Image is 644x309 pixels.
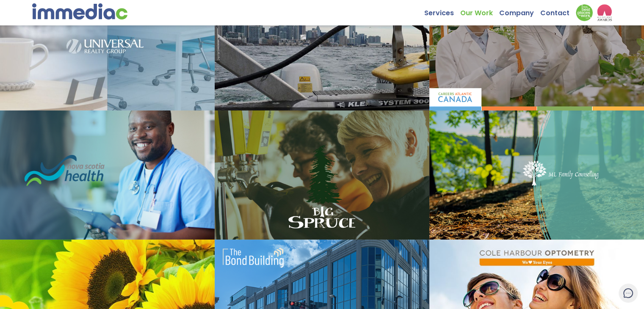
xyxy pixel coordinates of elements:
[576,4,593,21] img: Down
[540,4,576,17] a: Contact
[460,4,499,17] a: Our Work
[32,3,127,19] img: immediac
[499,4,540,17] a: Company
[597,4,612,21] img: logo2_wea_nobg.webp
[424,4,460,17] a: Services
